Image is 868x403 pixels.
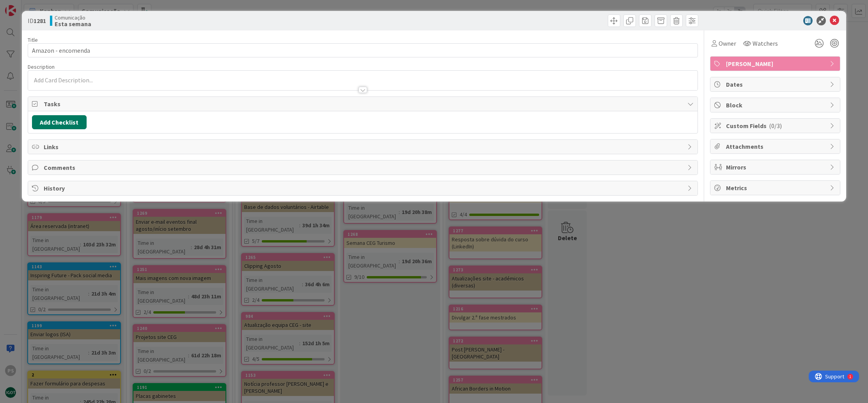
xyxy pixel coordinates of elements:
[32,115,87,129] button: Add Checklist
[726,142,826,151] span: Attachments
[726,121,826,130] span: Custom Fields
[28,36,38,43] label: Title
[753,39,778,48] span: Watchers
[44,142,684,152] span: Links
[719,39,736,48] span: Owner
[726,162,826,172] span: Mirrors
[41,3,43,9] div: 1
[34,17,46,25] b: 1281
[726,59,826,68] span: [PERSON_NAME]
[726,100,826,110] span: Block
[44,99,684,109] span: Tasks
[44,163,684,172] span: Comments
[726,183,826,193] span: Metrics
[769,122,782,130] span: ( 0/3 )
[28,63,55,70] span: Description
[55,21,91,27] b: Esta semana
[28,43,698,57] input: type card name here...
[726,80,826,89] span: Dates
[28,16,46,25] span: ID
[44,184,684,193] span: History
[16,1,36,11] span: Support
[55,14,91,21] span: Comunicação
